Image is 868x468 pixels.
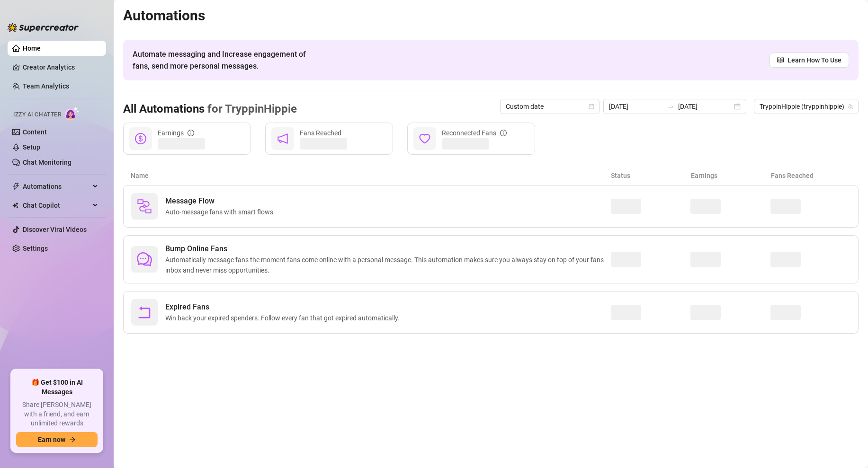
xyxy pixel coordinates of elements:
article: Earnings [691,170,771,181]
span: Izzy AI Chatter [13,110,61,119]
span: team [848,104,853,109]
span: notification [277,133,288,144]
div: Earnings [158,128,194,138]
span: calendar [589,104,594,109]
span: TryppinHippie (tryppinhippie) [760,99,853,114]
a: Content [23,128,47,136]
a: Discover Viral Videos [23,226,87,233]
span: comment [137,252,152,267]
input: End date [678,101,732,112]
article: Name [131,170,611,181]
span: rollback [137,305,152,320]
span: arrow-right [69,436,76,443]
span: 🎁 Get $100 in AI Messages [16,378,98,397]
a: Creator Analytics [23,60,98,75]
span: Chat Copilot [23,198,90,213]
span: Learn How To Use [787,55,841,65]
span: Win back your expired spenders. Follow every fan that got expired automatically. [165,313,403,323]
span: Automatically message fans the moment fans come online with a personal message. This automation m... [165,255,611,275]
span: info-circle [500,130,507,136]
a: Chat Monitoring [23,159,72,166]
span: dollar [135,133,146,144]
span: info-circle [188,130,194,136]
img: AI Chatter [65,106,80,120]
article: Status [611,170,691,181]
span: Automate messaging and Increase engagement of fans, send more personal messages. [133,48,315,72]
img: logo-BBDzfeDw.svg [8,23,79,32]
div: Reconnected Fans [442,128,507,138]
article: Fans Reached [771,170,851,181]
span: read [777,57,784,63]
span: swap-right [667,103,674,110]
input: Start date [609,101,663,112]
span: Share [PERSON_NAME] with a friend, and earn unlimited rewards [16,400,98,428]
img: Chat Copilot [12,202,18,209]
span: Automations [23,179,90,194]
a: Setup [23,143,40,151]
h3: All Automations [123,102,297,117]
img: svg%3e [137,199,152,214]
span: Custom date [506,99,594,114]
span: Message Flow [165,195,279,207]
a: Home [23,44,41,52]
button: Earn nowarrow-right [16,432,98,447]
a: Learn How To Use [770,53,849,68]
span: Expired Fans [165,301,403,313]
a: Settings [23,245,48,252]
span: Fans Reached [300,129,341,137]
span: Auto-message fans with smart flows. [165,207,279,217]
a: Team Analytics [23,82,69,90]
span: Earn now [38,436,65,443]
h2: Automations [123,7,859,25]
span: thunderbolt [12,183,20,190]
span: Bump Online Fans [165,243,611,255]
span: to [667,103,674,110]
span: heart [419,133,430,144]
span: for TryppinHippie [205,102,297,115]
iframe: Intercom live chat [836,436,859,459]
